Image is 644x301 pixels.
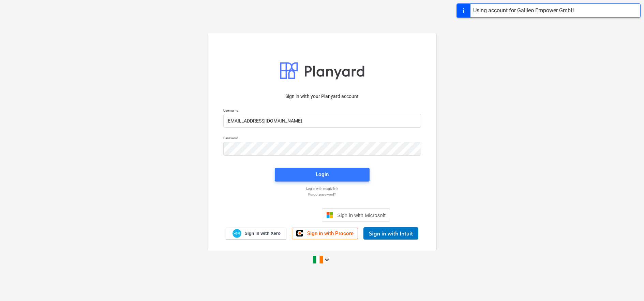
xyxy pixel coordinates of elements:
iframe: Sign in with Google Button [251,207,320,223]
p: Password [223,136,421,142]
p: Username [223,108,421,114]
img: Microsoft logo [326,212,333,218]
a: Log in with magic link [220,186,424,191]
i: keyboard_arrow_down [323,256,331,264]
span: Sign in with Procore [307,230,354,236]
div: Login [316,170,329,179]
span: Sign in with Xero [244,230,280,236]
img: Xero logo [233,229,241,238]
div: Using account for Galileo Empower GmbH [473,6,574,15]
input: Username [223,114,421,128]
a: Sign in with Procore [292,228,358,239]
p: Sign in with your Planyard account [223,93,421,100]
a: Forgot password? [220,192,424,197]
span: Sign in with Microsoft [337,212,386,218]
button: Login [275,168,370,182]
a: Sign in with Xero [226,228,286,240]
